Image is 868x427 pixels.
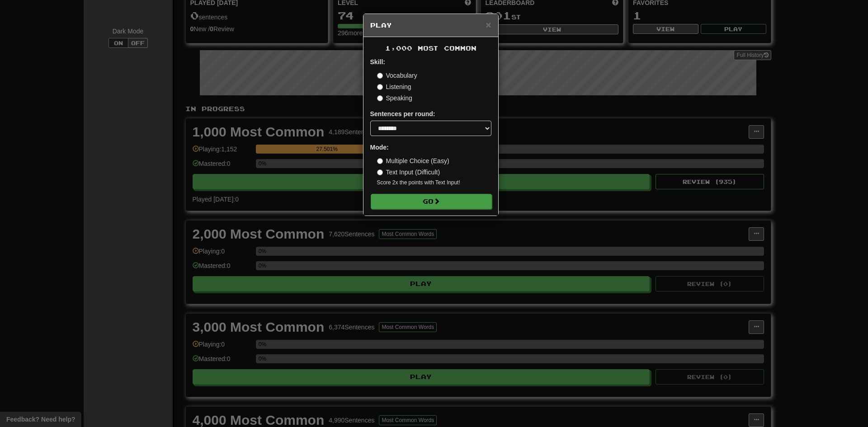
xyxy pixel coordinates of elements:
small: Score 2x the points with Text Input ! [377,179,491,187]
span: × [486,19,491,30]
label: Listening [377,82,411,91]
strong: Mode: [370,144,389,151]
input: Text Input (Difficult) [377,169,383,175]
label: Multiple Choice (Easy) [377,156,449,165]
label: Sentences per round: [370,109,435,118]
label: Speaking [377,94,412,103]
span: 1,000 Most Common [385,44,476,52]
input: Multiple Choice (Easy) [377,158,383,164]
input: Vocabulary [377,73,383,79]
input: Speaking [377,95,383,101]
strong: Skill: [370,58,385,66]
input: Listening [377,84,383,90]
label: Vocabulary [377,71,417,80]
button: Go [371,194,492,209]
label: Text Input (Difficult) [377,168,440,177]
button: Close [486,20,491,29]
h5: Play [370,21,491,30]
